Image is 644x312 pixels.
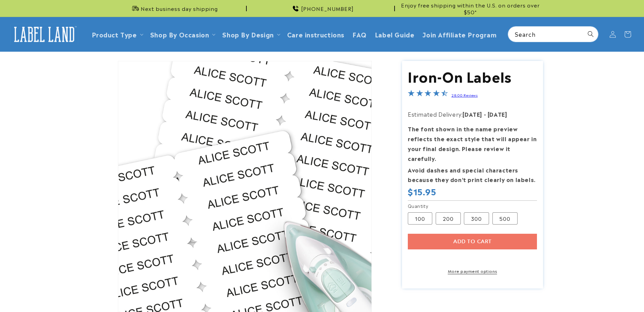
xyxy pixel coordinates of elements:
a: Join Affiliate Program [418,26,501,42]
h1: Iron-On Labels [408,67,537,85]
a: Care instructions [283,26,348,42]
legend: Quantity [408,202,429,209]
label: 100 [408,212,432,225]
span: 4.5-star overall rating [408,91,448,99]
strong: [DATE] [488,110,507,118]
span: Care instructions [287,30,344,38]
label: 500 [492,212,518,225]
a: Label Land [8,21,81,47]
span: Shop By Occasion [150,30,209,38]
span: FAQ [352,30,367,38]
button: Search [583,27,598,42]
a: FAQ [348,26,371,42]
summary: Shop By Occasion [146,26,219,42]
strong: The font shown in the name preview reflects the exact style that will appear in your final design... [408,125,537,162]
span: [PHONE_NUMBER] [301,5,354,12]
span: Next business day shipping [141,5,218,12]
a: Label Guide [371,26,419,42]
label: 300 [464,212,489,225]
span: $15.95 [408,186,436,197]
p: Estimated Delivery: [408,109,537,119]
summary: Shop By Design [218,26,283,42]
span: Join Affiliate Program [422,30,497,38]
a: More payment options [408,268,537,274]
span: Enjoy free shipping within the U.S. on orders over $50* [398,2,543,15]
strong: [DATE] [463,110,482,118]
a: Shop By Design [222,30,274,39]
a: Product Type [92,30,137,39]
summary: Product Type [88,26,146,42]
strong: - [484,110,486,118]
img: Label Land [10,24,78,45]
a: 2800 Reviews [451,93,477,97]
strong: Avoid dashes and special characters because they don’t print clearly on labels. [408,166,536,184]
label: 200 [436,212,461,225]
span: Label Guide [375,30,415,38]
